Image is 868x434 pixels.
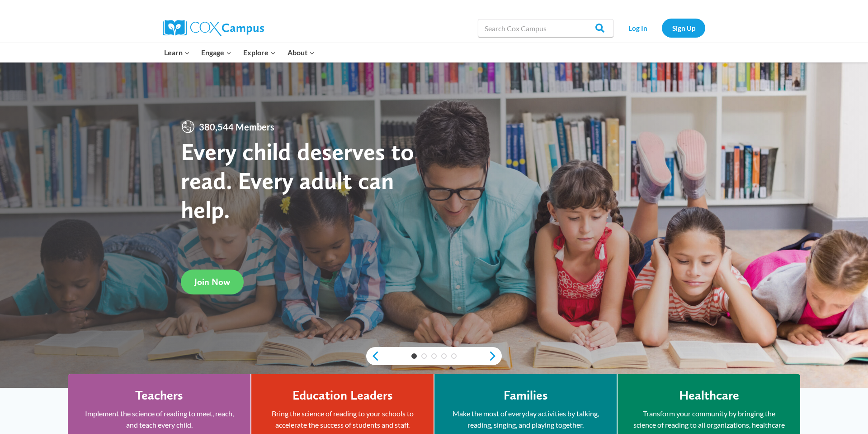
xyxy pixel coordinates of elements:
[366,347,502,365] div: content slider buttons
[158,43,320,62] nav: Primary Navigation
[451,353,457,359] a: 5
[163,20,264,36] img: Cox Campus
[265,408,420,431] p: Bring the science of reading to your schools to accelerate the success of students and staff.
[441,353,447,359] a: 4
[164,47,190,58] span: Learn
[292,388,393,403] h4: Education Leaders
[288,47,315,58] span: About
[618,19,657,37] a: Log In
[194,276,230,287] span: Join Now
[135,388,183,403] h4: Teachers
[488,351,502,362] a: next
[243,47,276,58] span: Explore
[201,47,231,58] span: Engage
[504,388,548,403] h4: Families
[431,353,437,359] a: 3
[181,270,244,294] a: Join Now
[195,120,278,134] span: 380,544 Members
[448,408,603,431] p: Make the most of everyday activities by talking, reading, singing, and playing together.
[478,19,613,37] input: Search Cox Campus
[366,351,380,362] a: previous
[411,353,417,359] a: 1
[81,408,237,431] p: Implement the science of reading to meet, reach, and teach every child.
[679,388,739,403] h4: Healthcare
[618,19,705,37] nav: Secondary Navigation
[181,137,414,223] strong: Every child deserves to read. Every adult can help.
[421,353,427,359] a: 2
[662,19,705,37] a: Sign Up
